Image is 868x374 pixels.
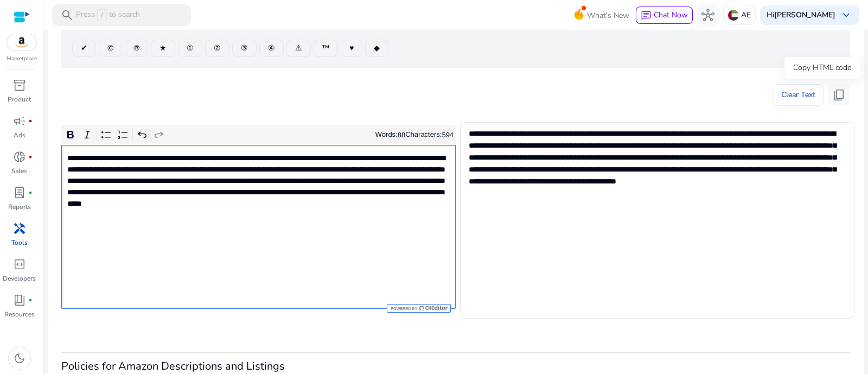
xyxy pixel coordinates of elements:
[159,42,167,54] span: ★
[178,40,202,57] button: ①
[72,40,96,57] button: ✔
[295,42,302,54] span: ⚠
[781,84,815,106] span: Clear Text
[187,42,194,54] span: ①
[97,9,107,21] span: /
[390,306,417,311] span: Powered by
[349,42,354,54] span: ♥
[232,40,257,57] button: ③
[322,42,329,54] span: ™
[833,88,846,102] span: content_copy
[28,119,33,123] span: fiber_manual_record
[61,9,74,22] span: search
[13,186,26,199] span: lab_profile
[76,9,140,21] p: Press to search
[701,9,714,22] span: hub
[214,42,221,54] span: ②
[374,42,380,54] span: ◆
[774,10,835,20] b: [PERSON_NAME]
[13,222,26,235] span: handyman
[13,79,26,92] span: inventory_2
[636,7,693,24] button: chatChat Now
[365,40,388,57] button: ◆
[697,4,719,26] button: hub
[28,298,33,302] span: fiber_manual_record
[840,9,853,22] span: keyboard_arrow_down
[7,55,37,63] p: Marketplace
[125,40,148,57] button: ®
[773,84,824,106] button: Clear Text
[8,94,31,104] p: Product
[13,150,26,163] span: donut_small
[14,130,25,140] p: Ads
[767,11,835,19] p: Hi
[99,40,122,57] button: ©
[28,155,33,159] span: fiber_manual_record
[828,84,850,106] button: content_copy
[728,10,739,21] img: ae.svg
[587,6,629,25] span: What's New
[654,10,688,20] span: Chat Now
[375,128,454,142] div: Words: Characters:
[7,34,36,50] img: amazon.svg
[11,238,28,248] p: Tools
[314,40,338,57] button: ™
[13,294,26,307] span: book_4
[398,131,405,139] label: 88
[259,40,284,57] button: ④
[286,40,311,57] button: ⚠
[13,258,26,271] span: code_blocks
[641,10,652,21] span: chat
[8,202,31,212] p: Reports
[3,274,36,283] p: Developers
[784,57,860,79] div: Copy HTML code
[241,42,248,54] span: ③
[151,40,175,57] button: ★
[61,145,456,309] div: Rich Text Editor. Editing area: main. Press Alt+0 for help.
[13,352,26,365] span: dark_mode
[741,5,751,24] p: AE
[341,40,362,57] button: ♥
[4,309,35,319] p: Resources
[268,42,275,54] span: ④
[13,115,26,128] span: campaign
[107,42,113,54] span: ©
[28,191,33,195] span: fiber_manual_record
[133,42,139,54] span: ®
[61,360,850,373] h3: Policies for Amazon Descriptions and Listings
[11,166,27,176] p: Sales
[205,40,229,57] button: ②
[442,131,454,139] label: 594
[61,125,456,145] div: Editor toolbar
[81,42,87,54] span: ✔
